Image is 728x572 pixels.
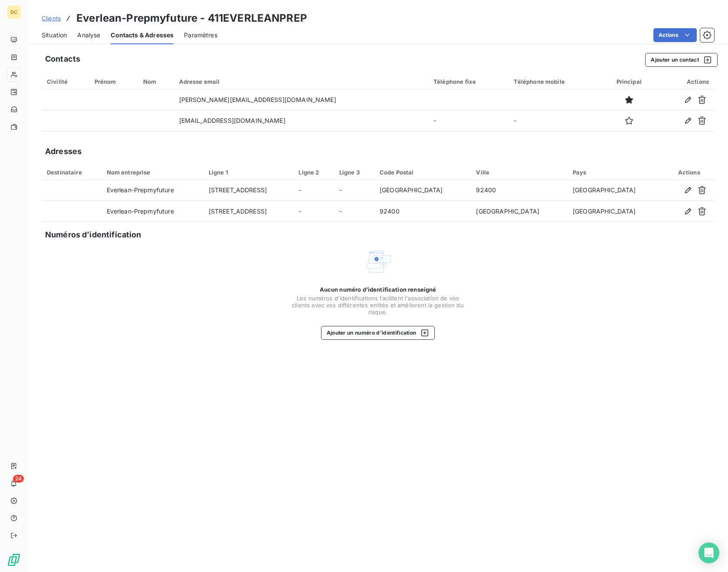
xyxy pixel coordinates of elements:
[471,201,567,222] td: [GEOGRAPHIC_DATA]
[364,248,392,276] img: Empty state
[567,201,664,222] td: [GEOGRAPHIC_DATA]
[77,31,100,39] span: Analyse
[567,180,664,201] td: [GEOGRAPHIC_DATA]
[111,31,174,39] span: Contacts & Adresses
[174,89,428,110] td: [PERSON_NAME][EMAIL_ADDRESS][DOMAIN_NAME]
[209,169,289,176] div: Ligne 1
[320,286,436,293] span: Aucun numéro d’identification renseigné
[143,78,169,85] div: Nom
[293,201,334,222] td: -
[47,169,96,176] div: Destinataire
[645,53,718,67] button: Ajouter un contact
[42,14,61,23] a: Clients
[661,78,709,85] div: Actions
[573,169,659,176] div: Pays
[107,169,198,176] div: Nom entreprise
[179,78,423,85] div: Adresse email
[669,169,709,176] div: Actions
[42,15,61,22] span: Clients
[47,78,84,85] div: Civilité
[298,169,328,176] div: Ligne 2
[698,542,719,563] div: Open Intercom Messenger
[607,78,651,85] div: Principal
[13,475,24,483] span: 24
[7,553,21,567] img: Logo LeanPay
[334,180,374,201] td: -
[76,10,307,26] h3: Everlean-Prepmyfuture - 411EVERLEANPREP
[653,28,697,42] button: Actions
[102,180,203,201] td: Everlean-Prepmyfuture
[95,78,133,85] div: Prénom
[7,5,21,19] div: DC
[339,169,369,176] div: Ligne 3
[433,78,503,85] div: Téléphone fixe
[203,201,294,222] td: [STREET_ADDRESS]
[203,180,294,201] td: [STREET_ADDRESS]
[42,31,67,39] span: Situation
[374,180,471,201] td: [GEOGRAPHIC_DATA]
[514,78,597,85] div: Téléphone mobile
[184,31,217,39] span: Paramètres
[102,201,203,222] td: Everlean-Prepmyfuture
[334,201,374,222] td: -
[508,110,602,131] td: -
[380,169,466,176] div: Code Postal
[45,229,141,241] h5: Numéros d’identification
[471,180,567,201] td: 92400
[45,53,80,65] h5: Contacts
[293,180,334,201] td: -
[45,145,82,158] h5: Adresses
[291,295,465,316] span: Les numéros d'identifications facilitent l'association de vos clients avec vos différentes entité...
[321,326,435,340] button: Ajouter un numéro d’identification
[428,110,508,131] td: -
[174,110,428,131] td: [EMAIL_ADDRESS][DOMAIN_NAME]
[476,169,562,176] div: Ville
[374,201,471,222] td: 92400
